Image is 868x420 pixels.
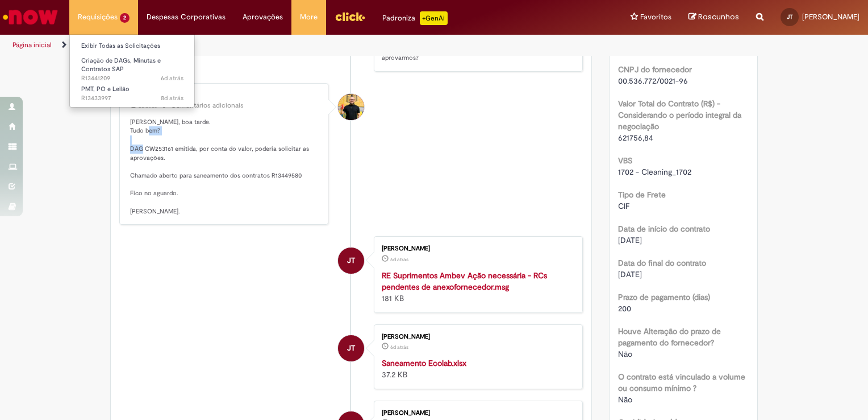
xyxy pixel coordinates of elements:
[618,349,632,359] span: Não
[130,92,319,99] div: [PERSON_NAME]
[70,55,195,79] a: Aberto R13441209 : Criação de DAGs, Minutas e Contratos SAP
[120,13,130,23] span: 2
[243,11,283,23] span: Aprovações
[130,118,319,216] p: [PERSON_NAME], boa tarde. Tudo bem? DAG CW253161 emitida, por conta do valor, poderia solicitar a...
[382,357,571,380] div: 37.2 KB
[688,12,739,23] a: Rascunhos
[347,335,355,362] span: JT
[618,224,710,234] b: Data de início do contrato
[338,248,364,274] div: Joao Henrique Pires Teixeira
[300,11,318,23] span: More
[390,256,408,263] time: 22/08/2025 18:04:43
[338,94,364,120] div: Joao Da Costa Dias Junior
[81,74,183,83] span: R13441209
[618,303,631,314] span: 200
[382,270,571,304] div: 181 KB
[338,335,364,361] div: Joao Henrique Pires Teixeira
[69,34,195,108] ul: Requisições
[787,13,793,20] span: JT
[390,344,408,351] time: 22/08/2025 18:03:47
[78,11,118,23] span: Requisições
[161,74,183,83] span: 6d atrás
[139,102,157,109] time: 26/08/2025 16:37:19
[382,11,448,25] div: Padroniza
[698,11,739,22] span: Rascunhos
[640,11,671,23] span: Favoritos
[81,56,161,74] span: Criação de DAGs, Minutas e Contratos SAP
[171,101,244,110] small: Comentários adicionais
[618,235,642,245] span: [DATE]
[390,344,408,351] span: 6d atrás
[9,35,570,56] ul: Trilhas de página
[70,40,195,52] a: Exibir Todas as Solicitações
[382,333,571,340] div: [PERSON_NAME]
[382,410,571,417] div: [PERSON_NAME]
[618,201,629,211] span: CIF
[139,102,157,109] span: 2d atrás
[618,155,632,166] b: VBS
[618,167,691,177] span: 1702 - Cleaning_1702
[618,76,688,86] span: 00.536.772/0021-96
[618,326,721,348] b: Houve Alteração do prazo de pagamento do fornecedor?
[70,83,195,104] a: Aberto R13433997 : PMT, PO e Leilão
[382,245,571,252] div: [PERSON_NAME]
[420,11,448,25] p: +GenAi
[382,270,547,292] a: RE Suprimentos Ambev Ação necessária - RCs pendentes de anexofornecedor.msg
[12,40,52,50] a: Página inicial
[161,74,183,83] time: 22/08/2025 18:03:58
[335,8,365,25] img: click_logo_yellow_360x200.png
[161,94,183,102] span: 8d atrás
[347,247,355,274] span: JT
[382,358,466,368] a: Saneamento Ecolab.xlsx
[81,85,130,93] span: PMT, PO e Leilão
[81,94,183,103] span: R13433997
[618,64,692,75] b: CNPJ do fornecedor
[618,190,666,200] b: Tipo de Frete
[161,94,183,102] time: 20/08/2025 17:58:57
[1,6,60,28] img: ServiceNow
[802,12,859,22] span: [PERSON_NAME]
[618,133,653,143] span: 621756,84
[390,256,408,263] span: 6d atrás
[618,292,710,302] b: Prazo de pagamento (dias)
[618,372,745,393] b: O contrato está vinculado a volume ou consumo mínimo ?
[618,394,632,405] span: Não
[147,11,226,23] span: Despesas Corporativas
[618,98,741,131] b: Valor Total do Contrato (R$) - Considerando o período integral da negociação
[618,269,642,279] span: [DATE]
[618,258,706,268] b: Data do final do contrato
